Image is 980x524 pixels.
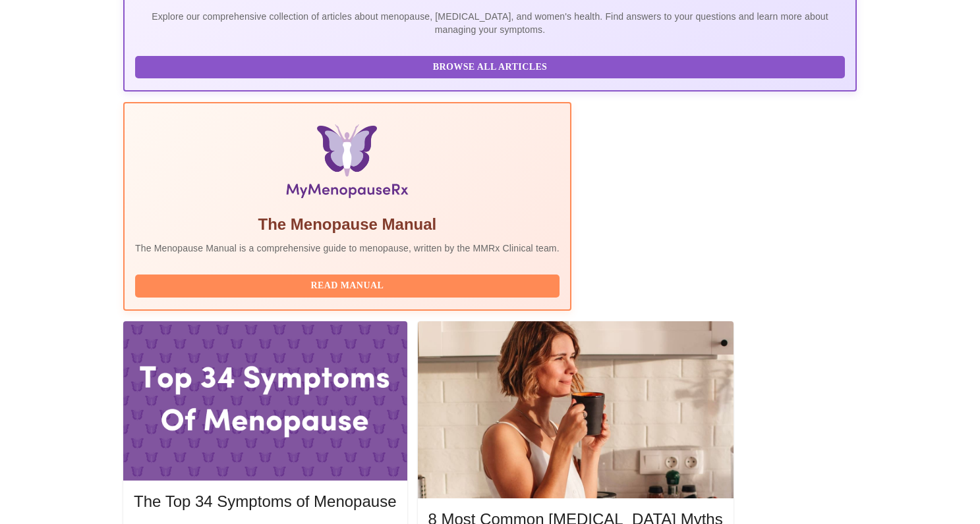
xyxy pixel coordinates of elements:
[135,56,845,79] button: Browse All Articles
[135,242,560,255] p: The Menopause Manual is a comprehensive guide to menopause, written by the MMRx Clinical team.
[134,491,396,512] h5: The Top 34 Symptoms of Menopause
[148,59,832,76] span: Browse All Articles
[135,10,845,36] p: Explore our comprehensive collection of articles about menopause, [MEDICAL_DATA], and women's hea...
[202,124,492,203] img: Menopause Manual
[135,214,560,235] h5: The Menopause Manual
[148,278,546,294] span: Read Manual
[135,61,848,72] a: Browse All Articles
[135,275,560,298] button: Read Manual
[135,279,563,290] a: Read Manual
